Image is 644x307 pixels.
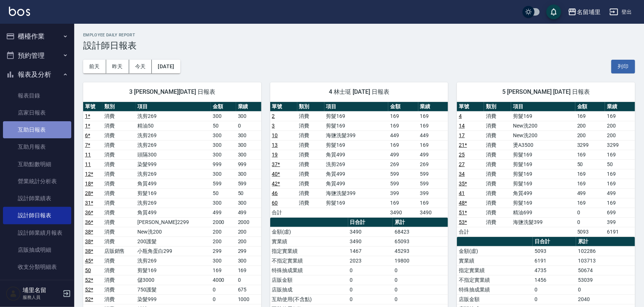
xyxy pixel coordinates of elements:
[211,111,236,121] td: 300
[297,179,324,188] td: 消費
[236,102,261,112] th: 業績
[297,188,324,198] td: 消費
[270,208,297,217] td: 合計
[102,237,136,246] td: 消費
[575,111,605,121] td: 169
[136,227,211,237] td: New洗200
[393,265,448,275] td: 0
[236,265,261,275] td: 169
[388,121,418,131] td: 169
[211,140,236,150] td: 300
[136,275,211,285] td: 儲3000
[102,111,136,121] td: 消費
[459,132,465,138] a: 17
[272,142,278,148] a: 13
[511,208,575,217] td: 精油699
[459,123,465,129] a: 14
[3,121,71,138] a: 互助日報表
[605,188,635,198] td: 499
[511,217,575,227] td: 海鹽洗髮399
[575,188,605,198] td: 499
[576,275,635,285] td: 53039
[129,60,152,73] button: 今天
[3,224,71,241] a: 設計師業績月報表
[85,152,91,158] a: 11
[576,246,635,256] td: 102286
[324,121,389,131] td: 剪髮169
[297,140,324,150] td: 消費
[211,265,236,275] td: 169
[211,285,236,294] td: 0
[388,131,418,140] td: 449
[136,179,211,188] td: 角質499
[270,237,348,246] td: 實業績
[576,237,635,247] th: 累計
[3,258,71,275] a: 收支分類明細表
[484,121,511,131] td: 消費
[297,150,324,159] td: 消費
[136,140,211,150] td: 洗剪269
[102,159,136,169] td: 消費
[511,188,575,198] td: 角質499
[575,150,605,159] td: 169
[388,102,418,112] th: 金額
[576,256,635,265] td: 103713
[457,227,484,237] td: 合計
[393,256,448,265] td: 19800
[348,294,393,304] td: 0
[605,198,635,208] td: 169
[605,140,635,150] td: 3299
[576,294,635,304] td: 2040
[388,150,418,159] td: 499
[457,246,533,256] td: 金額(虛)
[272,190,278,196] a: 46
[211,188,236,198] td: 50
[459,171,465,177] a: 34
[466,88,626,96] span: 5 [PERSON_NAME] [DATE] 日報表
[136,169,211,179] td: 洗剪269
[102,169,136,179] td: 消費
[324,150,389,159] td: 角質499
[348,256,393,265] td: 2023
[484,198,511,208] td: 消費
[484,217,511,227] td: 消費
[211,227,236,237] td: 200
[236,131,261,140] td: 300
[324,179,389,188] td: 角質499
[102,265,136,275] td: 消費
[211,217,236,227] td: 2000
[575,227,605,237] td: 5093
[102,179,136,188] td: 消費
[211,198,236,208] td: 300
[211,208,236,217] td: 499
[575,140,605,150] td: 3299
[236,111,261,121] td: 300
[272,113,275,119] a: 2
[297,131,324,140] td: 消費
[236,159,261,169] td: 999
[236,217,261,227] td: 2000
[23,287,61,294] h5: 埔里名留
[211,275,236,285] td: 4000
[297,102,324,112] th: 類別
[83,40,635,51] h3: 設計師日報表
[459,152,465,158] a: 25
[418,131,448,140] td: 449
[211,294,236,304] td: 0
[270,265,348,275] td: 特殊抽成業績
[459,113,462,119] a: 4
[605,227,635,237] td: 6191
[324,102,389,112] th: 項目
[533,237,576,247] th: 日合計
[484,111,511,121] td: 消費
[511,198,575,208] td: 剪髮169
[211,256,236,265] td: 300
[83,33,635,37] h2: Employee Daily Report
[576,265,635,275] td: 50674
[607,5,635,19] button: 登出
[270,275,348,285] td: 店販金額
[211,169,236,179] td: 300
[102,227,136,237] td: 消費
[136,131,211,140] td: 洗剪269
[211,121,236,131] td: 50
